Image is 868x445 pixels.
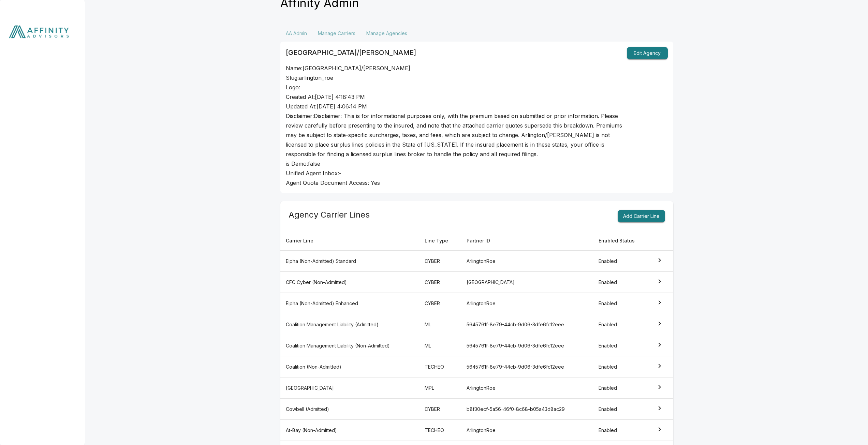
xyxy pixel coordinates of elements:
[286,83,627,92] div: Logo:
[461,293,593,314] td: ArlingtonRoe
[280,25,673,42] div: Settings Tabs
[461,335,593,356] td: 5645761f-8e79-44cb-9d06-3dfe6fc12eee
[286,168,627,178] div: Unified Agent Inbox: -
[593,335,650,356] td: Enabled
[593,420,650,441] td: Enabled
[461,272,593,293] td: [GEOGRAPHIC_DATA]
[593,356,650,377] td: Enabled
[280,25,312,42] button: AA Admin
[419,272,461,293] td: CYBER
[280,377,420,399] td: [GEOGRAPHIC_DATA]
[593,399,650,420] td: Enabled
[627,47,668,60] button: Edit Agency
[361,25,413,42] button: Manage Agencies
[289,209,370,220] h5: Agency Carrier Lines
[286,111,627,159] div: Disclaimer: Disclaimer: This is for informational purposes only, with the premium based on submit...
[280,399,420,420] td: Cowbell (Admitted)
[419,420,461,441] td: TECHEO
[280,251,420,272] td: Elpha (Non-Admitted) Standard
[280,272,420,293] td: CFC Cyber (Non-Admitted)
[461,377,593,399] td: ArlingtonRoe
[419,335,461,356] td: ML
[461,231,593,251] th: Partner ID
[286,92,627,102] div: Created At: [DATE] 4:18:43 PM
[286,63,627,73] div: Name: [GEOGRAPHIC_DATA]/[PERSON_NAME]
[280,420,420,441] td: At-Bay (Non-Admitted)
[286,102,627,111] div: Updated At: [DATE] 4:06:14 PM
[312,25,361,42] button: Manage Carriers
[419,356,461,377] td: TECHEO
[286,159,627,168] div: is Demo: false
[461,420,593,441] td: ArlingtonRoe
[593,272,650,293] td: Enabled
[419,231,461,251] th: Line Type
[461,399,593,420] td: b8f30ecf-5a56-46f0-8c68-b05a43d8ac29
[461,251,593,272] td: ArlingtonRoe
[461,314,593,335] td: 5645761f-8e79-44cb-9d06-3dfe6fc12eee
[593,251,650,272] td: Enabled
[280,356,420,377] td: Coalition (Non-Admitted)
[419,314,461,335] td: ML
[286,178,627,188] div: Agent Quote Document Access: Yes
[419,399,461,420] td: CYBER
[280,231,420,251] th: Carrier Line
[280,293,420,314] td: Elpha (Non-Admitted) Enhanced
[593,314,650,335] td: Enabled
[419,293,461,314] td: CYBER
[286,47,627,58] h6: [GEOGRAPHIC_DATA]/[PERSON_NAME]
[286,73,627,83] div: Slug: arlington_roe
[461,356,593,377] td: 5645761f-8e79-44cb-9d06-3dfe6fc12eee
[593,377,650,399] td: Enabled
[593,293,650,314] td: Enabled
[593,231,650,251] th: Enabled Status
[280,314,420,335] td: Coalition Management Liability (Admitted)
[419,251,461,272] td: CYBER
[618,210,665,223] button: Add Carrier Line
[419,377,461,399] td: MPL
[280,335,420,356] td: Coalition Management Liability (Non-Admitted)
